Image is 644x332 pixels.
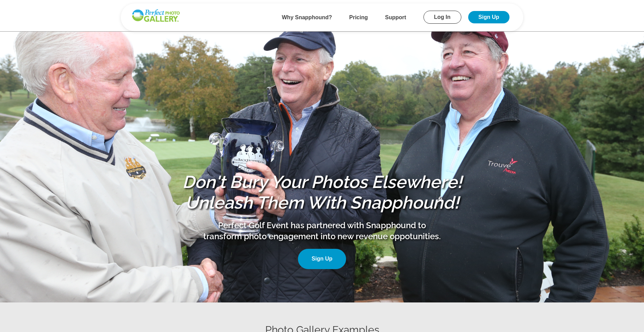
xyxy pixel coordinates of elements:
a: Pricing [349,14,368,20]
a: Why Snapphound? [282,14,332,20]
p: Perfect Golf Event has partnered with Snapphound to transform photo engagement into new revenue o... [202,220,442,242]
a: Sign Up [468,11,509,23]
h1: Don't Bury Your Photos Elsewhere! Unleash Them With Snapphound! [178,172,466,213]
img: Snapphound Logo [131,9,181,23]
a: Support [385,14,406,20]
a: Log In [423,11,461,24]
a: Sign Up [298,249,346,269]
